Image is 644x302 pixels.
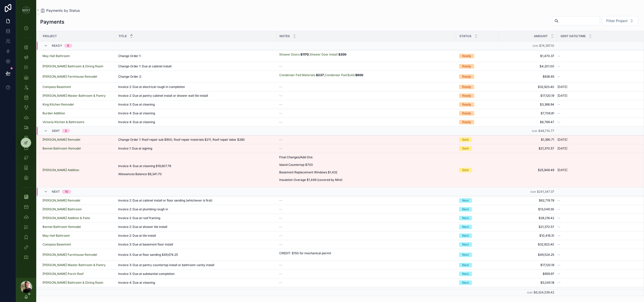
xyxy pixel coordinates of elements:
a: Invoice 2: Due at plumbing rough in [118,207,273,211]
p: [DATE] [557,85,567,89]
a: Compass Basement [43,242,71,246]
span: -- [557,75,560,79]
span: Next [52,190,60,194]
span: -- [279,64,282,68]
a: Next [459,207,496,212]
a: Bennet Bathroom Remodel [43,225,81,229]
a: May Hall Bathroom [43,54,112,58]
a: Next [459,242,496,247]
div: Next [462,207,469,212]
a: Next [459,216,496,220]
span: [PERSON_NAME] Addition [43,168,79,172]
a: [PERSON_NAME] Bathroom [43,207,112,211]
a: -- [279,272,453,276]
a: $21,370.57 [502,146,554,150]
span: [PERSON_NAME] Farmhouse Remodel [43,253,97,257]
a: Condenser Pad Build [325,73,354,77]
span: -- [557,216,560,220]
a: Change Order 2: [118,75,273,79]
a: -- [557,263,637,267]
a: [PERSON_NAME] Porch Roof [43,272,112,276]
span: $17,120.19 [502,94,554,98]
a: -- [557,216,637,220]
div: Next [462,263,469,267]
span: -- [557,272,560,276]
span: -- [279,281,282,285]
a: Ready [459,64,496,69]
span: -- [279,111,282,115]
span: Change Order 2: [118,75,142,79]
a: -- [557,242,637,246]
span: -- [279,207,282,211]
div: Next [462,242,469,247]
a: May Hall Bathroom [43,234,70,238]
span: -- [279,272,282,276]
a: -- [279,242,453,246]
a: -- [279,216,453,220]
p: Island Countertop $700 [279,163,342,167]
a: -- [557,207,637,211]
a: King Kitchen Remodel [43,103,112,107]
a: [PERSON_NAME] Remodel [43,138,80,142]
a: $32,923.40 [502,242,554,246]
span: -- [279,85,282,89]
a: Ready [459,54,496,58]
div: Ready [462,74,471,79]
a: Invoice 3: Due at basement floor install [118,242,273,246]
a: [DATE] [557,138,637,142]
div: Ready [462,111,471,116]
h1: Payments [40,18,64,25]
a: -- [279,64,453,68]
div: Next [462,198,469,203]
a: [PERSON_NAME] Porch Roof [43,272,84,276]
span: $6,769.47 [502,120,554,124]
a: [PERSON_NAME] Remodel [43,198,80,203]
a: [PERSON_NAME] Addition & Patio [43,216,90,220]
a: -- [279,207,453,211]
a: -- [557,253,637,257]
span: $4,201.00 [502,64,554,68]
div: Ready [462,102,471,107]
a: Invoice 2: Due at electrical rough in completion [118,85,273,89]
span: $1,470.37 [502,54,554,58]
div: Next [462,216,469,220]
a: $3,368.94 [502,103,554,107]
span: Invoice 2: Due at pantry cabinet install or shower wall tile install [118,94,208,98]
a: $13,049.30 [502,207,554,211]
a: May Hall Bathroom [43,54,70,58]
div: Sent [462,168,469,172]
span: $17,120.19 [502,263,554,267]
a: -- [279,263,453,267]
a: Invoice 2: Due at tile install [118,234,273,238]
div: Next [462,253,469,257]
span: $10,416.31 [502,234,554,238]
a: [PERSON_NAME] Bathroom & Dining Room [43,281,112,285]
span: Invoice 4: Due at cleaning $19,607.79 Allowances Balance $6,341.70 [118,164,215,176]
a: [PERSON_NAME] Addition [43,168,112,172]
a: -- [279,94,453,98]
a: [PERSON_NAME] Farmhouse Remodel [43,253,112,257]
span: Payments by Status [46,8,80,13]
span: $62,719.78 [502,198,554,203]
a: Bennet Bathroom Remodel [43,146,112,150]
span: Invoice 1: Due at signing [118,146,152,150]
span: Invoice 2: Due at shower tile install [118,225,167,229]
span: -- [557,234,560,238]
a: [PERSON_NAME] Master Bathroom & Pantry [43,263,106,267]
a: Next [459,198,496,203]
p: CREDIT: $150 for mechanical permit [279,251,331,256]
a: [PERSON_NAME] Addition & Patio [43,216,112,220]
a: -- [557,75,637,79]
span: Invoice 2: Due at cabinet install or floor sanding (whichever is first) [118,198,212,203]
a: [PERSON_NAME] Bathroom [43,207,82,211]
a: Victoria Kitchen & Bathrooms [43,120,84,124]
a: Invoice 2: Due at cabinet install or floor sanding (whichever is first) [118,198,273,203]
p: [DATE] [557,146,567,150]
a: Invoice 2: Due at pantry cabinet install or shower wall tile install [118,94,273,98]
span: Invoice 3: Due at floor sanding $49,674.25 [118,253,178,257]
span: Invoice 3: Due at substantial completion [118,272,175,276]
a: Change Order 1: Due at cabinet install [118,64,273,68]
